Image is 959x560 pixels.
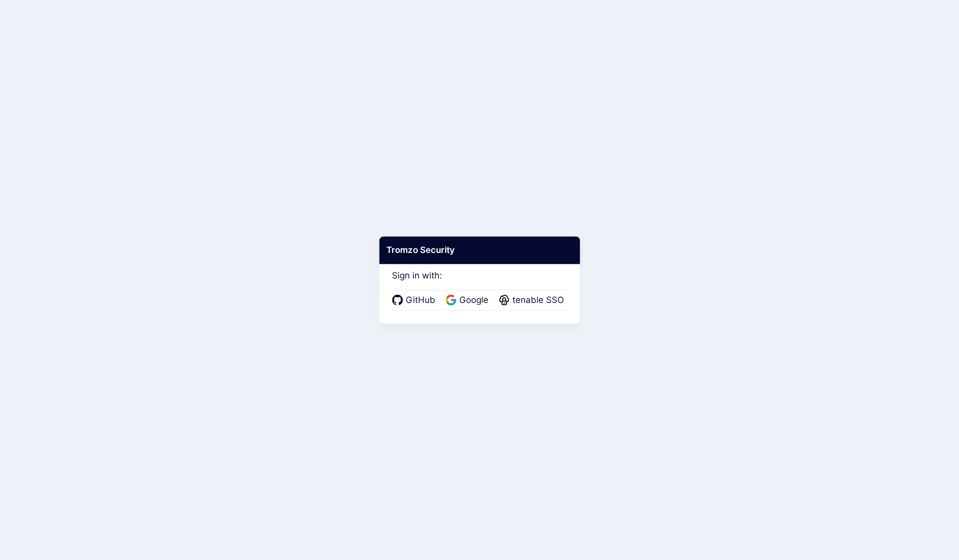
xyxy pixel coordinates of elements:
[379,237,580,264] div: Tromzo Security
[392,257,567,311] div: Sign in with:
[456,294,491,307] span: Google
[509,294,567,307] span: tenable SSO
[403,294,438,307] span: GitHub
[446,294,491,307] a: Google
[392,294,438,307] a: GitHub
[499,294,567,307] a: tenable SSO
